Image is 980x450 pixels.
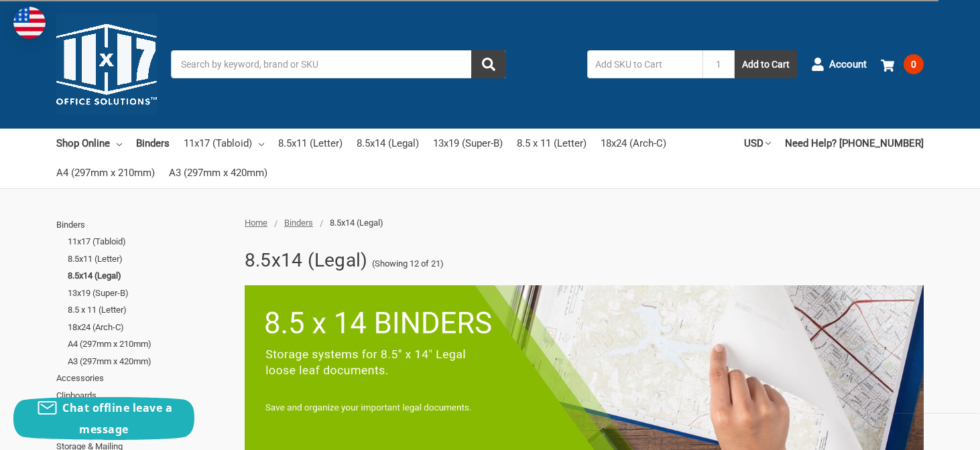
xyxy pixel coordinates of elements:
[284,218,313,228] a: Binders
[68,301,230,319] a: 8.5 x 11 (Letter)
[171,50,506,78] input: Search by keyword, brand or SKU
[433,129,503,158] a: 13x19 (Super-B)
[56,216,230,234] a: Binders
[136,129,170,158] a: Binders
[56,129,122,158] a: Shop Online
[330,218,383,228] span: 8.5x14 (Legal)
[169,158,267,187] a: A3 (297mm x 420mm)
[357,129,419,158] a: 8.5x14 (Legal)
[829,57,867,72] span: Account
[56,387,230,404] a: Clipboards
[68,319,230,336] a: 18x24 (Arch-C)
[517,129,587,158] a: 8.5 x 11 (Letter)
[372,257,444,271] span: (Showing 12 of 21)
[68,335,230,353] a: A4 (297mm x 210mm)
[744,129,771,158] a: USD
[13,7,46,39] img: duty and tax information for United States
[601,129,666,158] a: 18x24 (Arch-C)
[904,54,924,74] span: 0
[785,129,924,158] a: Need Help? [PHONE_NUMBER]
[56,14,157,115] img: 11x17.com
[68,250,230,268] a: 8.5x11 (Letter)
[811,47,867,82] a: Account
[245,218,267,228] a: Home
[587,50,702,78] input: Add SKU to Cart
[869,414,980,450] iframe: Google Customer Reviews
[735,50,797,78] button: Add to Cart
[68,233,230,250] a: 11x17 (Tabloid)
[278,129,343,158] a: 8.5x11 (Letter)
[881,47,924,82] a: 0
[245,243,368,278] h1: 8.5x14 (Legal)
[68,267,230,285] a: 8.5x14 (Legal)
[13,397,194,440] button: Chat offline leave a message
[68,353,230,370] a: A3 (297mm x 420mm)
[62,400,172,437] span: Chat offline leave a message
[56,158,155,187] a: A4 (297mm x 210mm)
[56,370,230,387] a: Accessories
[68,285,230,302] a: 13x19 (Super-B)
[184,129,264,158] a: 11x17 (Tabloid)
